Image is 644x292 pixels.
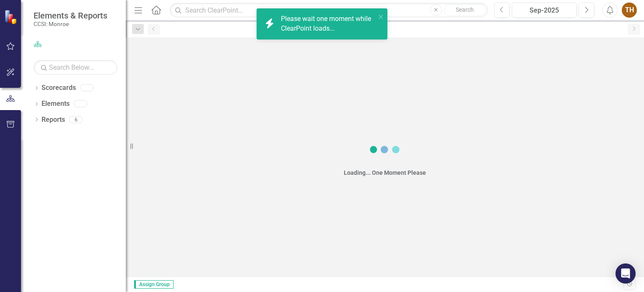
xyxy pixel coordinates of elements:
[281,14,376,34] div: Please wait one moment while ClearPoint loads...
[344,168,426,177] div: Loading... One Moment Please
[456,6,474,13] span: Search
[512,3,576,18] button: Sep-2025
[378,12,384,21] button: close
[42,99,70,109] a: Elements
[134,280,174,289] span: Assign Group
[4,9,19,24] img: ClearPoint Strategy
[444,4,486,16] button: Search
[515,5,574,16] div: Sep-2025
[34,21,107,27] small: CCSI: Monroe
[622,3,637,18] button: TH
[42,83,76,93] a: Scorecards
[34,60,117,75] input: Search Below...
[69,116,83,123] div: 6
[34,11,107,21] span: Elements & Reports
[42,115,65,125] a: Reports
[170,3,488,18] input: Search ClearPoint...
[615,263,636,284] div: Open Intercom Messenger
